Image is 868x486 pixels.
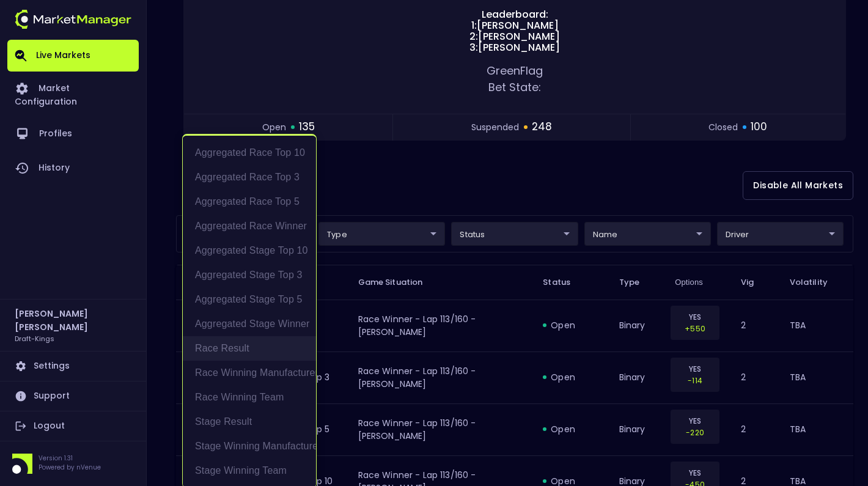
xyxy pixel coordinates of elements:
[183,263,316,287] li: Aggregated Stage Top 3
[183,238,316,263] li: Aggregated Stage Top 10
[183,141,316,165] li: Aggregated Race Top 10
[183,458,316,483] li: Stage Winning Team
[183,361,316,385] li: Race Winning Manufacturer
[183,190,316,214] li: Aggregated Race Top 5
[183,165,316,190] li: Aggregated Race Top 3
[183,312,316,336] li: Aggregated Stage Winner
[183,410,316,434] li: Stage Result
[183,287,316,312] li: Aggregated Stage Top 5
[183,214,316,238] li: Aggregated Race Winner
[183,434,316,458] li: Stage Winning Manufacturer
[183,336,316,361] li: Race Result
[183,385,316,410] li: Race Winning Team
